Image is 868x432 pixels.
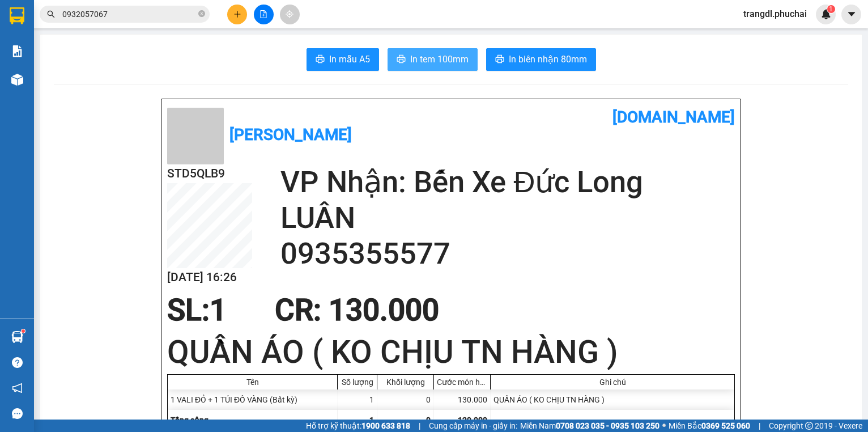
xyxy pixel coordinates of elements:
[821,9,831,19] img: icon-new-feature
[275,293,439,328] span: CR : 130.000
[669,420,750,432] span: Miền Bắc
[380,378,431,387] div: Khối lượng
[233,10,241,18] span: plus
[316,54,325,65] span: printer
[734,7,816,21] span: trangdl.phuchai
[397,54,406,65] span: printer
[198,10,205,17] span: close-circle
[426,416,431,425] span: 0
[167,330,735,374] h1: QUẦN ÁO ( KO CHỊU TN HÀNG )
[210,293,227,328] span: 1
[556,421,659,430] strong: 0708 023 035 - 0935 103 250
[306,420,410,432] span: Hỗ trợ kỹ thuật:
[11,45,23,57] img: solution-icon
[12,383,23,393] span: notification
[10,7,24,24] img: logo-vxr
[171,378,334,387] div: Tên
[827,5,835,13] sup: 1
[701,421,750,430] strong: 0369 525 060
[520,420,659,432] span: Miền Nam
[168,389,338,410] div: 1 VALI ĐỎ + 1 TÚI ĐỒ VÀNG (Bất kỳ)
[338,389,377,410] div: 1
[198,9,205,20] span: close-circle
[171,416,209,425] span: Tổng cộng
[509,52,587,66] span: In biên nhận 80mm
[286,10,293,18] span: aim
[841,5,861,24] button: caret-down
[410,52,469,66] span: In tem 100mm
[280,236,735,272] h2: 0935355577
[11,74,23,86] img: warehouse-icon
[612,108,735,126] b: [DOMAIN_NAME]
[495,54,504,65] span: printer
[829,5,833,13] span: 1
[759,420,760,432] span: |
[491,389,734,410] div: QUẦN ÁO ( KO CHỊU TN HÀNG )
[361,421,410,430] strong: 1900 633 818
[280,200,735,236] h2: LUÂN
[167,164,252,183] h2: STD5QLB9
[62,8,196,20] input: Tìm tên, số ĐT hoặc mã đơn
[167,268,252,287] h2: [DATE] 16:26
[377,389,434,410] div: 0
[280,5,300,24] button: aim
[11,331,23,343] img: warehouse-icon
[73,54,162,70] li: Mã đơn: 69CTN5TM
[434,389,491,410] div: 130.000
[73,38,162,54] li: Nhân viên: Trang ĐL
[458,416,487,425] span: 130.000
[167,293,210,328] span: SL:
[493,378,731,387] div: Ghi chú
[419,420,420,432] span: |
[388,48,478,71] button: printerIn tem 100mm
[254,5,274,24] button: file-add
[486,48,596,71] button: printerIn biên nhận 80mm
[227,5,247,24] button: plus
[662,423,666,428] span: ⚪️
[846,9,857,19] span: caret-down
[329,52,370,66] span: In mẫu A5
[47,10,55,18] span: search
[73,6,162,22] li: [PERSON_NAME]
[12,357,23,368] span: question-circle
[341,378,374,387] div: Số lượng
[369,416,374,425] span: 1
[73,22,162,37] li: In ngày: 16:21 13/08
[22,329,25,333] sup: 1
[229,125,352,144] b: [PERSON_NAME]
[429,420,517,432] span: Cung cấp máy in - giấy in:
[437,378,487,387] div: Cước món hàng
[12,408,23,419] span: message
[280,164,735,200] h2: VP Nhận: Bến Xe Đức Long
[259,10,267,18] span: file-add
[805,422,813,430] span: copyright
[307,48,379,71] button: printerIn mẫu A5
